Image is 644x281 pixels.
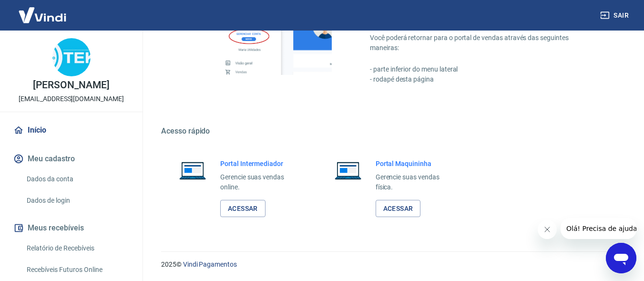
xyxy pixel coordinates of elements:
iframe: Fechar mensagem [538,220,557,239]
p: [EMAIL_ADDRESS][DOMAIN_NAME] [19,94,124,104]
img: Vindi [11,0,73,30]
a: Início [11,120,131,141]
h6: Portal Intermediador [220,159,299,168]
p: [PERSON_NAME] [33,80,109,90]
button: Meus recebíveis [11,218,131,239]
p: Gerencie suas vendas online. [220,172,299,192]
a: Recebíveis Futuros Online [23,260,131,280]
h5: Acesso rápido [161,126,621,136]
button: Sair [598,7,633,24]
p: 2025 © [161,260,621,270]
button: Meu cadastro [11,148,131,169]
a: Dados de login [23,191,131,210]
a: Relatório de Recebíveis [23,239,131,258]
a: Dados da conta [23,169,131,189]
p: Você poderá retornar para o portal de vendas através das seguintes maneiras: [370,33,598,53]
span: Olá! Precisa de ajuda? [6,7,80,14]
a: Vindi Pagamentos [183,260,237,268]
p: - rodapé desta página [370,74,598,84]
a: Acessar [220,200,266,218]
img: Imagem de um notebook aberto [173,159,213,182]
iframe: Mensagem da empresa [561,218,636,239]
p: - parte inferior do menu lateral [370,64,598,74]
img: 284f678f-c33e-4b86-a404-99882e463dc6.jpeg [52,38,91,76]
h6: Portal Maquininha [376,159,455,168]
img: Imagem de um notebook aberto [328,159,368,182]
a: Acessar [376,200,421,218]
iframe: Botão para abrir a janela de mensagens [606,243,636,273]
p: Gerencie suas vendas física. [376,172,455,192]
